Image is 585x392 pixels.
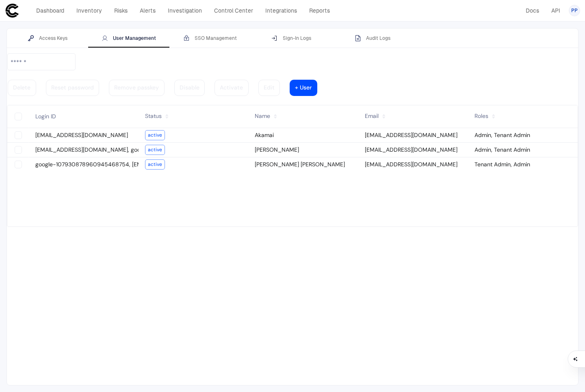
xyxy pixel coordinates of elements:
[32,5,68,16] a: Dashboard
[305,5,334,16] a: Reports
[522,5,543,16] a: Docs
[355,35,390,41] div: Audit Logs
[571,7,578,14] span: PP
[271,35,311,41] div: Sign-In Logs
[136,5,159,16] a: Alerts
[569,5,580,16] button: PP
[164,5,206,16] a: Investigation
[210,5,257,16] a: Control Center
[102,35,156,41] div: User Management
[183,35,237,41] div: SSO Management
[262,5,301,16] a: Integrations
[110,5,131,16] a: Risks
[73,5,106,16] a: Inventory
[548,5,564,16] a: API
[28,35,67,41] div: Access Keys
